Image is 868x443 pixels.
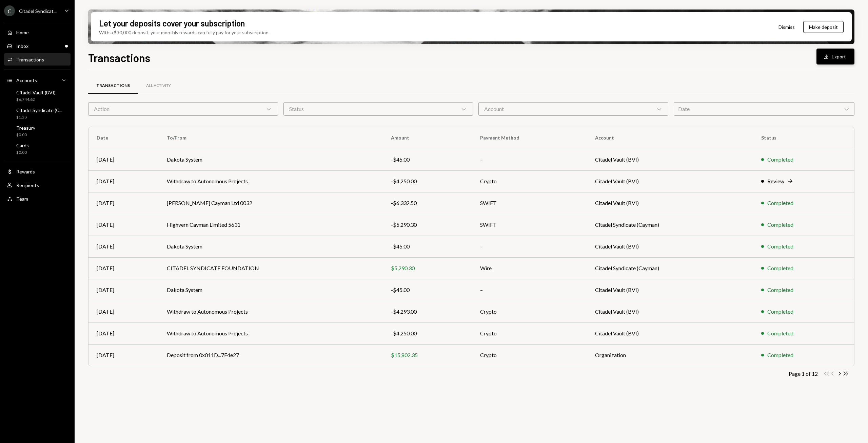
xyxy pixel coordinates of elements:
div: Status [283,102,473,116]
div: Completed [767,351,793,359]
td: CITADEL SYNDICATE FOUNDATION [159,257,383,279]
a: Accounts [4,74,71,86]
td: SWIFT [472,192,587,214]
td: Withdraw to Autonomous Projects [159,170,383,192]
div: Date [674,102,855,116]
div: Completed [767,286,793,294]
td: Citadel Vault (BVI) [587,279,753,301]
div: -$6,332.50 [391,199,464,207]
div: [DATE] [97,351,151,359]
a: Recipients [4,179,71,191]
div: Recipients [16,182,39,188]
div: Citadel Syndicate (C... [16,107,62,113]
div: Transactions [16,57,44,62]
td: Withdraw to Autonomous Projects [159,301,383,322]
div: Accounts [16,77,37,83]
a: Home [4,26,71,38]
a: Inbox [4,40,71,52]
td: Citadel Syndicate (Cayman) [587,214,753,236]
div: -$4,250.00 [391,329,464,337]
div: [DATE] [97,308,151,316]
div: [DATE] [97,177,151,185]
td: – [472,236,587,257]
div: Account [478,102,668,116]
a: Cards$0.00 [4,141,71,157]
div: Let your deposits cover your subscription [99,18,245,29]
div: Completed [767,221,793,229]
a: Transactions [4,53,71,66]
div: Citadel Syndicat... [19,8,57,14]
td: Wire [472,257,587,279]
div: Completed [767,329,793,337]
div: Home [16,30,29,35]
td: Citadel Vault (BVI) [587,170,753,192]
a: Transactions [88,77,138,94]
td: Citadel Vault (BVI) [587,236,753,257]
td: Organization [587,344,753,366]
div: -$45.00 [391,242,464,251]
button: Dismiss [770,19,803,35]
button: Make deposit [803,21,844,33]
th: Date [88,127,159,149]
div: Inbox [16,43,28,49]
div: Page 1 of 12 [789,370,818,377]
div: [DATE] [97,286,151,294]
div: Completed [767,155,793,164]
td: Crypto [472,301,587,322]
td: Citadel Vault (BVI) [587,149,753,170]
div: [DATE] [97,155,151,164]
td: Citadel Vault (BVI) [587,301,753,322]
h1: Transactions [88,51,150,64]
td: Dakota System [159,279,383,301]
div: Completed [767,308,793,316]
div: -$4,250.00 [391,177,464,185]
div: All Activity [146,83,171,89]
div: Review [767,177,784,185]
a: Citadel Syndicate (C...$1.28 [4,105,71,122]
div: [DATE] [97,221,151,229]
div: [DATE] [97,199,151,207]
div: $1.28 [16,114,62,120]
td: Citadel Syndicate (Cayman) [587,257,753,279]
div: C [4,5,15,16]
div: Transactions [96,83,130,89]
div: Action [88,102,278,116]
div: $5,290.30 [391,264,464,272]
a: Treasury$0.00 [4,123,71,139]
a: All Activity [138,77,179,94]
div: With a $30,000 deposit, your monthly rewards can fully pay for your subscription. [99,29,270,36]
div: Team [16,196,28,202]
a: Rewards [4,165,71,178]
td: Crypto [472,344,587,366]
th: Account [587,127,753,149]
div: Completed [767,264,793,272]
td: Withdraw to Autonomous Projects [159,322,383,344]
button: Export [816,49,854,64]
div: Completed [767,242,793,251]
div: Completed [767,199,793,207]
td: – [472,149,587,170]
a: Team [4,192,71,205]
div: Rewards [16,169,35,174]
td: Deposit from 0x011D...7F4e27 [159,344,383,366]
div: [DATE] [97,264,151,272]
div: -$45.00 [391,155,464,164]
div: $0.00 [16,150,29,155]
th: Amount [383,127,472,149]
div: Treasury [16,125,35,131]
div: -$5,290.30 [391,221,464,229]
td: Dakota System [159,236,383,257]
td: Crypto [472,170,587,192]
div: Cards [16,143,29,148]
div: $0.00 [16,132,35,138]
td: Crypto [472,322,587,344]
td: [PERSON_NAME] Cayman Ltd 0032 [159,192,383,214]
td: Dakota System [159,149,383,170]
div: [DATE] [97,242,151,251]
td: – [472,279,587,301]
th: Payment Method [472,127,587,149]
a: Citadel Vault (BVI)$6,744.62 [4,88,71,104]
div: $15,802.35 [391,351,464,359]
div: Citadel Vault (BVI) [16,90,56,95]
td: Highvern Cayman Limited 5631 [159,214,383,236]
